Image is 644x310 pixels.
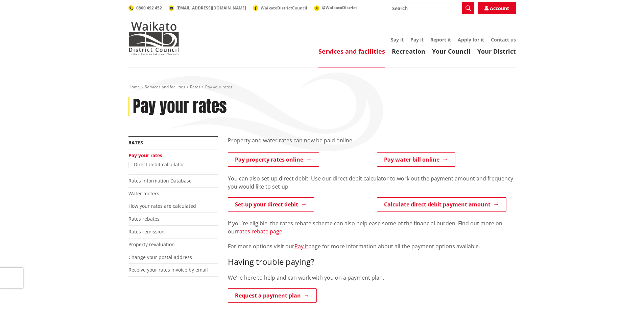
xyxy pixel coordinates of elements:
a: 0800 492 452 [128,5,162,11]
a: Rates [128,139,143,146]
a: Rates [190,84,200,90]
a: Pay water bill online [377,152,455,167]
a: rates rebate page. [237,228,284,235]
a: WaikatoDistrictCouncil [253,5,307,11]
a: @WaikatoDistrict [314,5,357,10]
a: Contact us [491,36,516,43]
a: Water meters [128,190,159,197]
a: Report it [430,36,451,43]
a: Pay your rates [128,152,162,159]
span: WaikatoDistrictCouncil [261,5,307,11]
a: Pay it [294,243,308,250]
a: Apply for it [458,36,484,43]
a: Rates remission [128,228,165,235]
p: You can also set-up direct debit. Use our direct debit calculator to work out the payment amount ... [228,174,516,191]
a: Set-up your direct debit [228,197,314,212]
a: Rates Information Database [128,177,192,184]
a: Rates rebates [128,216,160,222]
a: Calculate direct debit payment amount [377,197,506,212]
a: Your District [477,47,516,55]
p: For more options visit our page for more information about all the payment options available. [228,242,516,250]
a: Receive your rates invoice by email [128,266,208,273]
h3: Having trouble paying? [228,257,516,267]
span: @WaikatoDistrict [322,5,357,10]
a: [EMAIL_ADDRESS][DOMAIN_NAME] [169,5,246,11]
a: Request a payment plan [228,288,317,303]
a: Direct debit calculator [134,161,184,168]
h1: Pay your rates [133,97,227,116]
a: Your Council [432,47,471,55]
a: Account [478,2,516,14]
div: Property and water rates can now be paid online. [228,136,516,152]
span: [EMAIL_ADDRESS][DOMAIN_NAME] [176,5,246,11]
span: 0800 492 452 [136,5,162,11]
p: If you’re eligible, the rates rebate scheme can also help ease some of the financial burden. Find... [228,219,516,235]
input: Search input [388,2,474,14]
a: How your rates are calculated [128,203,196,209]
a: Recreation [392,47,425,55]
nav: breadcrumb [128,84,516,90]
a: Home [128,84,140,90]
a: Change your postal address [128,254,192,260]
a: Pay it [410,36,424,43]
a: Services and facilities [318,47,385,55]
a: Services and facilities [145,84,185,90]
p: We're here to help and can work with you on a payment plan. [228,274,516,282]
a: Say it [391,36,404,43]
a: Pay property rates online [228,152,319,167]
span: Pay your rates [205,84,232,90]
a: Property revaluation [128,241,175,248]
img: Waikato District Council - Te Kaunihera aa Takiwaa o Waikato [128,22,179,55]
